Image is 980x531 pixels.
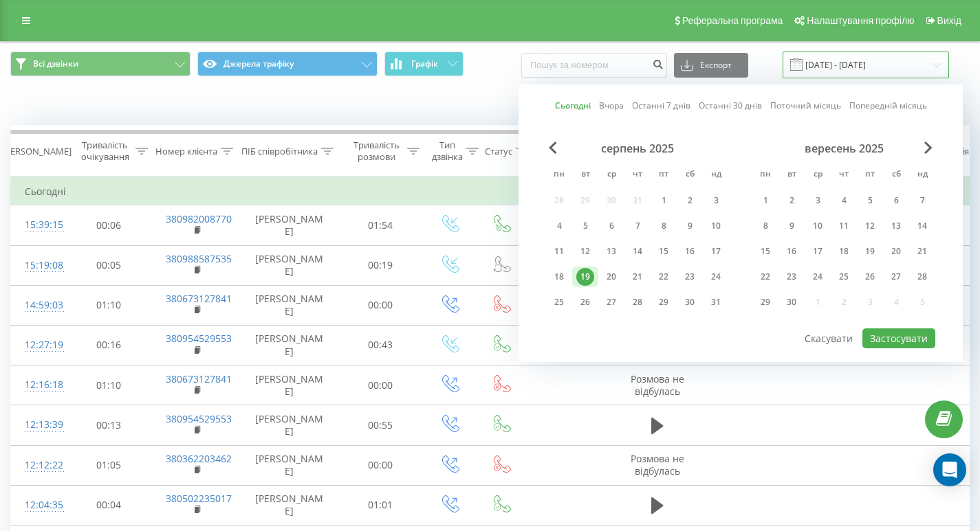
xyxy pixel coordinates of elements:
[166,372,232,385] a: 380673127841
[25,252,52,279] div: 15:19:08
[338,285,424,325] td: 00:00
[677,190,703,211] div: сб 2 серп 2025 р.
[624,267,651,287] div: чт 21 серп 2025 р.
[674,53,748,78] button: Експорт
[521,53,667,78] input: Пошук за номером
[599,99,624,112] a: Вчора
[913,217,931,235] div: 14
[681,192,699,210] div: 2
[555,99,591,112] a: Сьогодні
[783,268,801,286] div: 23
[707,217,725,235] div: 10
[546,241,572,262] div: пн 11 серп 2025 р.
[681,217,699,235] div: 9
[783,242,801,260] div: 16
[576,293,594,311] div: 26
[624,241,651,262] div: чт 14 серп 2025 р.
[857,216,883,236] div: пт 12 вер 2025 р.
[809,242,827,260] div: 17
[655,268,673,286] div: 22
[883,241,909,262] div: сб 20 вер 2025 р.
[629,217,646,235] div: 7
[78,139,132,163] div: Тривалість очікування
[913,192,931,210] div: 7
[166,252,232,265] a: 380988587535
[66,445,152,485] td: 01:05
[781,165,802,185] abbr: вівторок
[602,217,620,235] div: 6
[752,216,778,236] div: пн 8 вер 2025 р.
[677,216,703,236] div: сб 9 серп 2025 р.
[756,217,774,235] div: 8
[655,192,673,210] div: 1
[546,267,572,287] div: пн 18 серп 2025 р.
[770,99,841,112] a: Поточний місяць
[66,405,152,445] td: 00:13
[25,411,52,438] div: 12:13:39
[912,165,933,185] abbr: неділя
[887,192,905,210] div: 6
[602,293,620,311] div: 27
[166,332,232,345] a: 380954529553
[861,242,879,260] div: 19
[624,216,651,236] div: чт 7 серп 2025 р.
[631,452,684,477] span: Розмова не відбулась
[831,241,857,262] div: чт 18 вер 2025 р.
[703,241,729,262] div: нд 17 серп 2025 р.
[549,165,569,185] abbr: понеділок
[651,267,677,287] div: пт 22 серп 2025 р.
[601,165,622,185] abbr: середа
[805,190,831,211] div: ср 3 вер 2025 р.
[883,267,909,287] div: сб 27 вер 2025 р.
[805,267,831,287] div: ср 24 вер 2025 р.
[598,292,624,313] div: ср 27 серп 2025 р.
[485,146,512,157] div: Статус
[887,242,905,260] div: 20
[909,241,935,262] div: нд 21 вер 2025 р.
[862,328,935,348] button: Застосувати
[546,292,572,313] div: пн 25 серп 2025 р.
[887,217,905,235] div: 13
[576,217,594,235] div: 5
[10,52,190,76] button: Всі дзвінки
[33,58,78,69] span: Всі дзвінки
[783,217,801,235] div: 9
[546,216,572,236] div: пн 4 серп 2025 р.
[632,99,690,112] a: Останні 7 днів
[703,190,729,211] div: нд 3 серп 2025 р.
[432,139,463,163] div: Тип дзвінка
[655,217,673,235] div: 8
[886,165,906,185] abbr: субота
[707,268,725,286] div: 24
[576,268,594,286] div: 19
[909,267,935,287] div: нд 28 вер 2025 р.
[778,292,805,313] div: вт 30 вер 2025 р.
[756,293,774,311] div: 29
[835,242,853,260] div: 18
[752,190,778,211] div: пн 1 вер 2025 р.
[703,267,729,287] div: нд 24 серп 2025 р.
[699,99,762,112] a: Останні 30 днів
[629,268,646,286] div: 21
[651,241,677,262] div: пт 15 серп 2025 р.
[913,268,931,286] div: 28
[909,216,935,236] div: нд 14 вер 2025 р.
[703,292,729,313] div: нд 31 серп 2025 р.
[861,268,879,286] div: 26
[66,365,152,405] td: 01:10
[752,267,778,287] div: пн 22 вер 2025 р.
[241,205,338,245] td: [PERSON_NAME]
[66,205,152,245] td: 00:06
[338,485,424,525] td: 01:01
[338,405,424,445] td: 00:55
[706,165,726,185] abbr: неділя
[411,59,438,69] span: Графік
[166,212,232,225] a: 380982008770
[924,142,933,154] span: Next Month
[883,190,909,211] div: сб 6 вер 2025 р.
[25,492,52,519] div: 12:04:35
[197,52,378,76] button: Джерела трафіку
[241,405,338,445] td: [PERSON_NAME]
[166,412,232,425] a: 380954529553
[835,268,853,286] div: 25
